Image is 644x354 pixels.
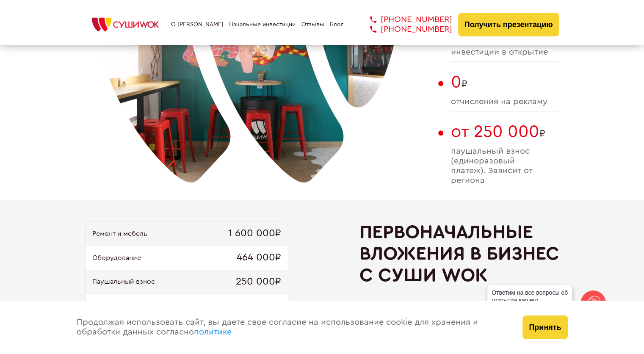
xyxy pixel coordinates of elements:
a: Блог [330,21,343,28]
span: инвестиции в открытие [451,47,559,57]
span: 250 000₽ [236,276,281,288]
img: СУШИWOK [85,15,166,34]
span: Паушальный взнос [92,278,155,285]
span: 0 [451,74,462,91]
h2: Первоначальные вложения в бизнес с Суши Wok [359,221,559,286]
span: 464 000₽ [237,252,281,264]
span: Оборудование [92,254,141,262]
span: ₽ [451,72,559,92]
span: Ремонт и мебель [92,230,147,238]
a: [PHONE_NUMBER] [357,15,452,25]
a: Отзывы [301,21,324,28]
div: Ответим на все вопросы об открытии вашего [PERSON_NAME]! [487,285,572,316]
button: Получить презентацию [458,13,559,36]
span: 1 600 000₽ [228,228,281,240]
span: от 250 000 [451,123,539,140]
button: Принять [522,315,567,339]
a: политике [194,328,232,336]
span: 217 000₽ [239,300,281,312]
a: [PHONE_NUMBER] [357,25,452,34]
span: паушальный взнос (единоразовый платеж). Зависит от региона [451,147,559,185]
div: Продолжая использовать сайт, вы даете свое согласие на использование cookie для хранения и обрабо... [68,301,514,354]
a: О [PERSON_NAME] [171,21,224,28]
a: Начальные инвестиции [229,21,296,28]
span: ₽ [451,122,559,141]
span: отчисления на рекламу [451,97,559,107]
